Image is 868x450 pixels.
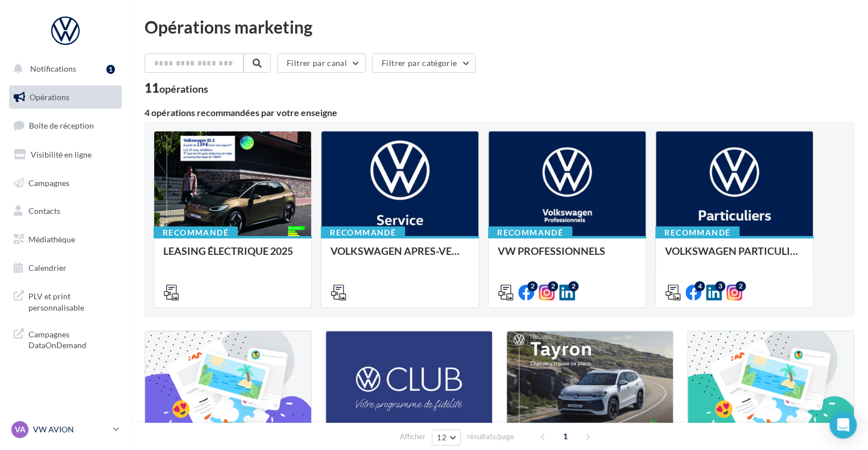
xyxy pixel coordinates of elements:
[527,281,538,291] div: 2
[400,431,425,442] span: Afficher
[665,245,804,268] div: VOLKSWAGEN PARTICULIER
[467,431,514,442] span: résultats/page
[655,226,739,239] div: Recommandé
[330,245,469,268] div: VOLKSWAGEN APRES-VENTE
[31,150,92,159] span: Visibilité en ligne
[7,228,124,251] a: Médiathèque
[556,427,574,445] span: 1
[154,226,238,239] div: Recommandé
[695,281,705,291] div: 4
[29,121,94,130] span: Boîte de réception
[7,199,124,223] a: Contacts
[15,424,26,435] span: VA
[735,281,746,291] div: 2
[321,226,405,239] div: Recommandé
[437,433,447,442] span: 12
[144,108,854,117] div: 4 opérations recommandées par votre enseigne
[28,234,75,244] span: Médiathèque
[7,171,124,195] a: Campagnes
[106,65,115,74] div: 1
[7,322,124,356] a: Campagnes DataOnDemand
[829,411,857,439] div: Open Intercom Messenger
[7,57,119,81] button: Notifications 1
[28,177,69,187] span: Campagnes
[9,419,122,440] a: VA VW AVION
[28,288,117,313] span: PLV et print personnalisable
[548,281,558,291] div: 2
[277,53,366,73] button: Filtrer par canal
[30,64,76,73] span: Notifications
[28,327,117,351] span: Campagnes DataOnDemand
[7,85,124,109] a: Opérations
[159,84,208,94] div: opérations
[28,263,67,273] span: Calendrier
[163,245,302,268] div: LEASING ÉLECTRIQUE 2025
[7,143,124,167] a: Visibilité en ligne
[7,256,124,280] a: Calendrier
[7,284,124,317] a: PLV et print personnalisable
[144,82,208,94] div: 11
[33,424,109,435] p: VW AVION
[568,281,578,291] div: 2
[488,226,572,239] div: Recommandé
[715,281,725,291] div: 3
[144,18,854,35] div: Opérations marketing
[28,206,60,216] span: Contacts
[372,53,476,73] button: Filtrer par catégorie
[30,92,69,102] span: Opérations
[432,430,461,445] button: 12
[498,245,636,268] div: VW PROFESSIONNELS
[7,113,124,138] a: Boîte de réception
